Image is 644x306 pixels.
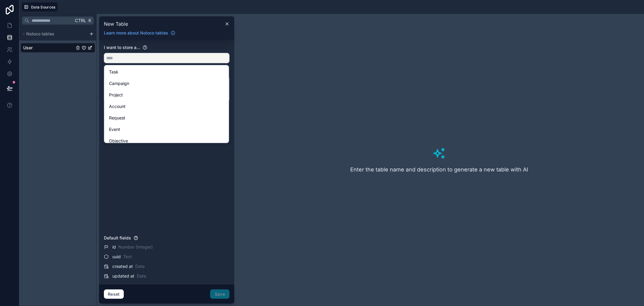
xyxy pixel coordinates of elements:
[109,68,118,76] span: Task
[109,80,129,87] span: Campaign
[109,137,128,145] span: Objective
[118,244,153,250] span: Number (Integer)
[135,263,145,269] span: Date
[137,273,146,279] span: Date
[104,20,128,28] span: New Table
[104,30,168,36] span: Learn more about Noloco tables
[112,254,121,260] span: uuid
[101,30,178,36] a: Learn more about Noloco tables
[109,126,120,133] span: Event
[109,91,123,99] span: Project
[112,263,133,269] span: created at
[350,165,528,174] h3: Enter the table name and description to generate a new table with AI
[104,45,140,50] span: I want to store a...
[112,244,116,250] span: id
[74,17,87,24] span: Ctrl
[22,2,58,11] button: Data Sources
[109,114,125,122] span: Request
[104,289,124,299] button: Reset
[104,235,131,240] span: Default fields
[88,18,92,23] span: K
[31,5,56,9] span: Data Sources
[112,273,134,279] span: updated at
[109,103,126,110] span: Account
[123,254,132,260] span: Text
